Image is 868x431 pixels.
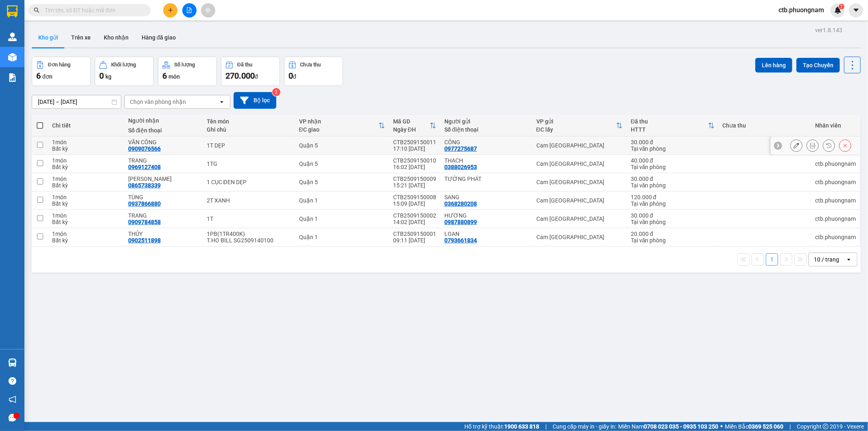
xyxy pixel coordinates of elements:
div: HTTT [631,126,708,133]
button: plus [163,3,177,18]
div: Mã GD [393,118,430,125]
span: | [545,422,547,431]
div: T.HO BILL SG2509140100 [207,237,291,244]
div: 0937866880 [128,200,161,207]
div: Tại văn phòng [631,219,715,225]
div: 30.000 đ [631,212,715,219]
span: ⚪️ [720,425,723,428]
div: Cam [GEOGRAPHIC_DATA] [536,142,623,149]
div: Bất kỳ [52,182,120,189]
b: [DOMAIN_NAME] [68,31,112,37]
div: Chi tiết [52,122,120,129]
div: Đã thu [237,62,252,68]
span: question-circle [9,377,16,385]
span: kg [105,73,112,80]
span: message [9,414,16,422]
span: 0 [99,71,104,81]
div: 1 CỤC ĐEN DẸP [207,179,291,185]
div: CTB2509150010 [393,157,436,164]
div: 40.000 đ [631,157,715,164]
div: ctb.phuongnam [815,234,856,240]
img: logo-vxr [7,5,17,18]
div: TRANG [128,212,199,219]
div: 10 / trang [814,255,839,264]
button: Hàng đã giao [135,28,182,47]
strong: 0369 525 060 [748,423,783,430]
div: VP nhận [299,118,378,125]
button: Tạo Chuyến [796,58,840,73]
span: 6 [36,71,41,81]
span: notification [9,396,16,403]
div: TƯỜNG PHÁT [444,176,528,182]
div: 0969127408 [128,164,161,170]
div: Quận 1 [299,197,385,204]
div: Cam [GEOGRAPHIC_DATA] [536,215,623,222]
button: Bộ lọc [234,92,276,109]
div: Khối lượng [111,62,136,68]
div: 1T [207,215,291,222]
div: CTB2509150011 [393,139,436,145]
strong: 0708 023 035 - 0935 103 250 [644,423,718,430]
div: 0902511898 [128,237,161,244]
div: Tại văn phòng [631,145,715,152]
div: 15:09 [DATE] [393,200,436,207]
img: warehouse-icon [8,53,17,62]
div: 1PB(1TR400K) [207,231,291,237]
button: 1 [766,253,778,266]
div: LOAN [444,231,528,237]
div: 1 món [52,212,120,219]
div: Quận 5 [299,179,385,185]
span: đ [255,73,258,80]
th: Toggle SortBy [532,115,627,136]
div: ctb.phuongnam [815,179,856,185]
div: 20.000 đ [631,231,715,237]
span: món [168,73,180,80]
span: Miền Nam [618,422,718,431]
strong: 1900 633 818 [504,423,539,430]
button: Khối lượng0kg [95,57,154,86]
button: aim [201,3,215,18]
img: warehouse-icon [8,358,17,367]
span: plus [168,7,173,13]
li: (c) 2017 [68,39,112,49]
button: Kho gửi [32,28,65,47]
span: ctb.phuongnam [772,5,831,15]
span: file-add [186,7,192,13]
div: 0987880899 [444,219,477,225]
sup: 2 [272,88,280,96]
div: Bất kỳ [52,164,120,170]
span: Miền Bắc [725,422,783,431]
div: ctb.phuongnam [815,197,856,204]
div: Người nhận [128,117,199,124]
button: Trên xe [65,28,97,47]
div: Bất kỳ [52,200,120,207]
div: HƯƠNG [444,212,528,219]
svg: open [219,99,225,105]
div: 1 món [52,157,120,164]
div: 17:10 [DATE] [393,145,436,152]
div: Chưa thu [723,122,807,129]
div: Số lượng [174,62,195,68]
div: 120.000 đ [631,194,715,200]
button: file-add [182,3,197,18]
span: aim [205,7,211,13]
div: 15:21 [DATE] [393,182,436,189]
div: Số điện thoại [128,127,199,134]
div: 0865738339 [128,182,161,189]
b: Phương Nam Express [10,53,45,105]
div: ctb.phuongnam [815,215,856,222]
div: 16:02 [DATE] [393,164,436,170]
div: 0388026953 [444,164,477,170]
div: Cam [GEOGRAPHIC_DATA] [536,161,623,167]
div: CTB2509150002 [393,212,436,219]
div: 1 món [52,139,120,145]
span: 6 [162,71,167,81]
div: 1 món [52,231,120,237]
div: Số điện thoại [444,126,528,133]
button: caret-down [849,3,863,18]
button: Đã thu270.000đ [221,57,280,86]
th: Toggle SortBy [627,115,719,136]
div: Quận 1 [299,234,385,240]
div: 1 món [52,176,120,182]
div: 09:11 [DATE] [393,237,436,244]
